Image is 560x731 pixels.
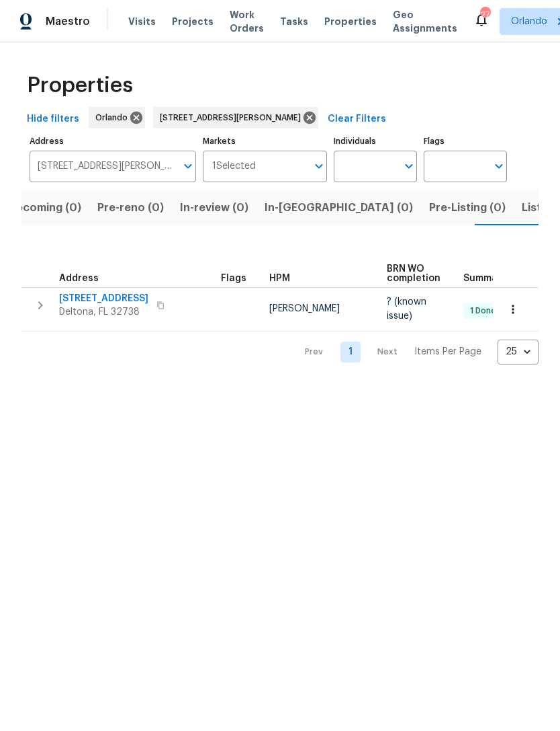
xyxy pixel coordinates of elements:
span: Visits [128,15,156,28]
button: Open [400,157,418,176]
span: Tasks [280,17,308,26]
span: Address [59,274,99,283]
span: Clear Filters [328,111,386,128]
label: Address [30,137,196,145]
label: Individuals [334,137,417,145]
span: Orlando [95,111,133,124]
span: Deltona, FL 32738 [59,305,148,319]
div: 27 [480,8,489,22]
button: Open [310,157,328,176]
span: Work Orders [230,8,264,35]
span: Hide filters [27,111,79,128]
a: Goto page 1 [340,342,361,362]
span: ? (known issue) [387,297,426,320]
span: Properties [324,15,377,28]
div: Orlando [89,107,145,128]
span: BRN WO completion [387,264,440,283]
span: 1 Done [465,305,502,317]
div: 25 [498,334,539,369]
button: Clear Filters [322,107,391,132]
span: Pre-reno (0) [97,198,164,217]
span: Summary [463,274,507,283]
span: Upcoming (0) [8,198,81,217]
button: Open [489,157,508,176]
span: Properties [27,79,133,92]
span: [STREET_ADDRESS] [59,292,148,305]
span: [STREET_ADDRESS][PERSON_NAME] [160,111,306,124]
p: Items Per Page [414,345,481,358]
span: In-review (0) [180,198,248,217]
label: Flags [424,137,507,145]
span: In-[GEOGRAPHIC_DATA] (0) [265,198,413,217]
span: Pre-Listing (0) [429,198,506,217]
span: Flags [221,274,246,283]
div: [STREET_ADDRESS][PERSON_NAME] [153,107,318,128]
span: HPM [269,274,290,283]
nav: Pagination Navigation [292,340,539,364]
button: Hide filters [21,107,85,132]
span: Geo Assignments [393,8,457,35]
span: Orlando [511,15,547,28]
label: Markets [203,137,328,145]
span: [PERSON_NAME] [269,304,340,313]
span: Projects [172,15,214,28]
button: Open [179,157,197,176]
span: 1 Selected [212,161,256,172]
span: Maestro [46,15,90,28]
